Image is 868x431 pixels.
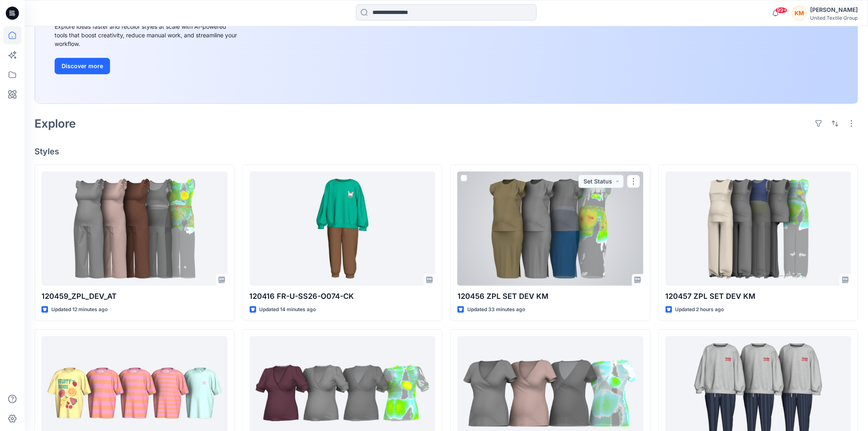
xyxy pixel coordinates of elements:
[810,5,858,15] div: [PERSON_NAME]
[55,22,239,48] div: Explore ideas faster and recolor styles at scale with AI-powered tools that boost creativity, red...
[775,7,788,14] span: 99+
[467,305,525,314] p: Updated 33 minutes ago
[55,58,239,74] a: Discover more
[250,172,436,286] a: 120416 FR-U-SS26-O074-CK
[41,291,227,302] p: 120459_ZPL_DEV_AT
[34,117,76,130] h2: Explore
[250,291,436,302] p: 120416 FR-U-SS26-O074-CK
[675,305,724,314] p: Updated 2 hours ago
[41,172,227,286] a: 120459_ZPL_DEV_AT
[666,291,852,302] p: 120457 ZPL SET DEV KM
[457,291,643,302] p: 120456 ZPL SET DEV KM
[259,305,316,314] p: Updated 14 minutes ago
[457,172,643,286] a: 120456 ZPL SET DEV KM
[666,172,852,286] a: 120457 ZPL SET DEV KM
[810,15,858,21] div: United Textile Group
[34,147,858,156] h4: Styles
[51,305,108,314] p: Updated 12 minutes ago
[792,6,807,21] div: KM
[55,58,110,74] button: Discover more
